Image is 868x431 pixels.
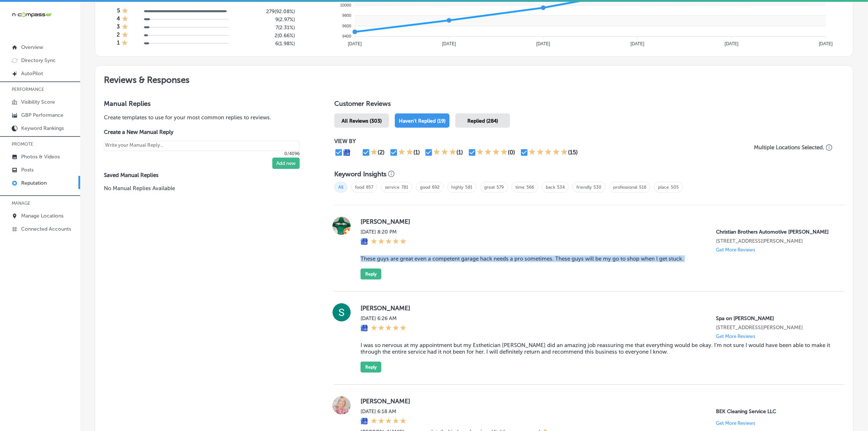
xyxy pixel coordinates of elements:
div: 5 Stars [529,148,568,157]
p: Directory Sync [21,57,56,64]
tspan: [DATE] [819,41,833,46]
label: Create a New Manual Reply [104,129,300,135]
tspan: 9400 [342,34,351,38]
a: 534 [557,185,565,190]
a: time [515,185,525,190]
a: 505 [671,185,679,190]
div: 5 Stars [371,324,406,332]
p: 0/4096 [104,151,300,156]
tspan: 10000 [340,3,351,7]
tspan: [DATE] [725,41,739,46]
div: (1) [413,149,420,156]
tspan: [DATE] [442,41,456,46]
label: [PERSON_NAME] [361,397,833,405]
a: 857 [366,185,373,190]
a: 530 [593,185,602,190]
h2: Reviews & Responses [95,66,853,91]
h1: Customer Reviews [334,100,844,111]
button: Reply [361,269,381,280]
a: 579 [497,185,504,190]
h3: Manual Replies [104,100,311,108]
a: service [385,185,400,190]
p: Reputation [21,180,47,186]
p: GBP Performance [21,112,63,118]
h4: 1 [117,39,120,47]
a: friendly [576,185,592,190]
p: Spa on Devine [716,315,833,322]
h4: 3 [117,23,120,31]
p: Get More Reviews [716,334,755,339]
h3: Keyword Insights [334,170,386,178]
p: Get More Reviews [716,247,755,253]
a: 516 [639,185,646,190]
p: Christian Brothers Automotive Ken Caryl [716,229,833,235]
label: [PERSON_NAME] [361,304,833,312]
p: No Manual Replies Available [104,184,311,192]
h4: 2 [117,31,120,39]
p: Create templates to use for your most common replies to reviews. [104,113,311,122]
p: Posts [21,167,34,173]
label: [DATE] 6:18 AM [361,408,406,415]
a: food [355,185,364,190]
div: 2 Stars [398,148,413,157]
h5: 2 ( 0.66% ) [235,32,295,39]
a: great [484,185,495,190]
h5: 9 ( 2.97% ) [235,16,295,23]
div: 1 Star [122,23,128,31]
p: 2301 Devine Street [716,324,833,331]
tspan: [DATE] [536,41,550,46]
h5: 6 ( 1.98% ) [235,41,295,47]
h4: 5 [117,7,120,15]
p: Multiple Locations Selected. [754,144,824,151]
a: place [658,185,669,190]
tspan: 9800 [342,13,351,18]
a: good [420,185,430,190]
div: (15) [568,149,578,156]
span: All Reviews (303) [342,118,382,124]
textarea: Create your Quick Reply [104,141,300,151]
div: (2) [378,149,385,156]
a: 692 [432,185,440,190]
button: Add new [272,158,300,169]
span: All [334,182,347,193]
h5: 7 ( 2.31% ) [235,24,295,31]
a: 581 [465,185,472,190]
a: back [546,185,555,190]
div: (0) [508,149,515,156]
blockquote: I was so nervous at my appointment but my Esthetician [PERSON_NAME] did an amazing job reassuring... [361,342,833,355]
a: highly [451,185,463,190]
a: 781 [401,185,408,190]
div: 5 Stars [371,238,406,246]
tspan: 9600 [342,24,351,28]
div: 1 Star [122,7,128,15]
div: 1 Star [370,148,378,157]
img: 660ab0bf-5cc7-4cb8-ba1c-48b5ae0f18e60NCTV_CLogo_TV_Black_-500x88.png [12,11,52,18]
p: AutoPilot [21,70,43,77]
tspan: [DATE] [348,41,362,46]
label: [PERSON_NAME] [361,218,833,225]
span: Replied (284) [467,118,498,124]
label: Saved Manual Replies [104,172,311,178]
p: BEK Cleaning Service LLC [716,408,833,415]
label: [DATE] 8:20 PM [361,229,406,235]
div: 4 Stars [476,148,508,157]
div: 5 Stars [371,417,406,426]
p: Visibility Score [21,99,55,105]
p: Keyword Rankings [21,125,64,131]
div: 1 Star [121,39,128,47]
p: Manage Locations [21,213,63,219]
label: [DATE] 6:26 AM [361,315,406,322]
a: 566 [526,185,534,190]
p: Overview [21,44,43,50]
span: Haven't Replied (19) [399,118,445,124]
a: professional [613,185,637,190]
div: (1) [456,149,463,156]
h5: 279 ( 92.08% ) [235,8,295,15]
div: 3 Stars [433,148,456,157]
h4: 4 [117,15,120,23]
p: Connected Accounts [21,226,71,232]
p: Get More Reviews [716,420,755,426]
div: 1 Star [122,31,128,39]
p: 5828 South Swadley Street [716,238,833,244]
p: VIEW BY [334,138,742,145]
